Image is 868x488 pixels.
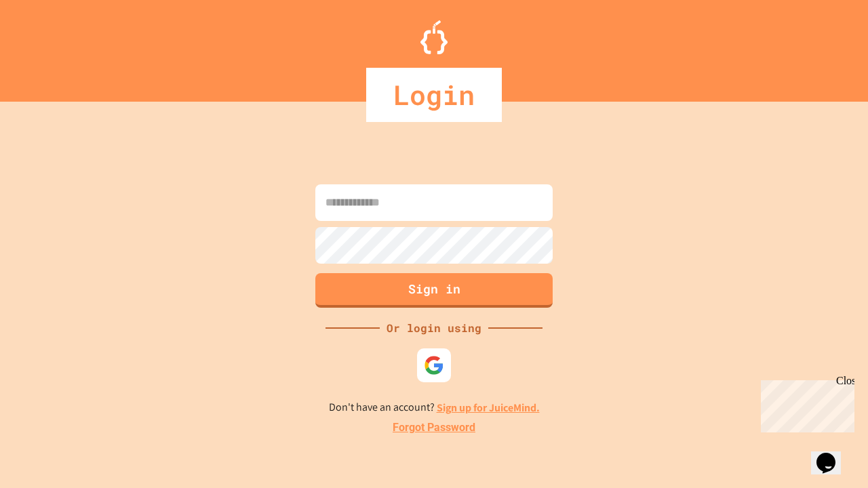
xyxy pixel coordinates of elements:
button: Sign in [315,273,553,308]
img: google-icon.svg [424,355,444,375]
iframe: chat widget [811,434,854,474]
div: Or login using [380,320,488,336]
p: Don't have an account? [329,399,540,416]
div: Login [366,68,502,122]
div: Chat with us now!Close [5,5,94,86]
a: Forgot Password [393,420,475,436]
iframe: chat widget [755,375,854,432]
a: Sign up for JuiceMind. [437,401,540,415]
img: Logo.svg [420,20,448,54]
